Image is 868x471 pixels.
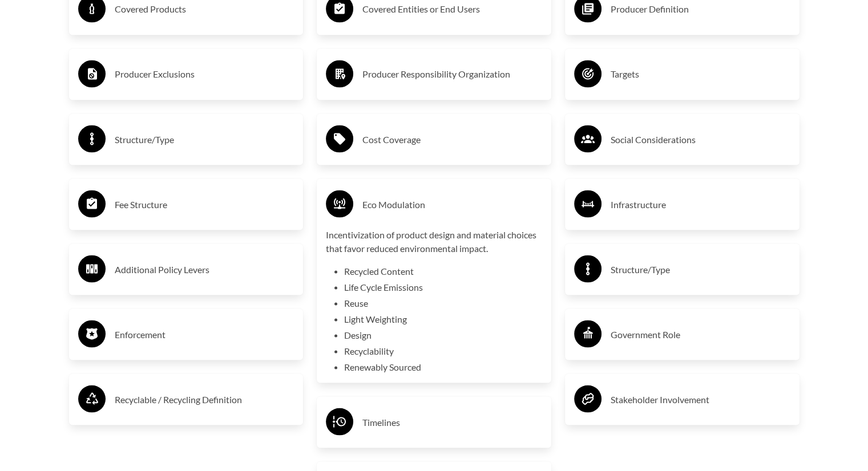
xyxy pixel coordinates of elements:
[611,65,790,83] h3: Targets
[362,130,542,148] h3: Cost Coverage
[611,195,790,213] h3: Infrastructure
[611,260,790,278] h3: Structure/Type
[611,130,790,148] h3: Social Considerations
[344,296,542,310] li: Reuse
[115,390,294,408] h3: Recyclable / Recycling Definition
[115,65,294,83] h3: Producer Exclusions
[344,328,542,342] li: Design
[362,413,542,431] h3: Timelines
[115,325,294,343] h3: Enforcement
[115,260,294,278] h3: Additional Policy Levers
[362,65,542,83] h3: Producer Responsibility Organization
[115,130,294,148] h3: Structure/Type
[326,228,542,255] p: Incentivization of product design and material choices that favor reduced environmental impact.
[344,312,542,326] li: Light Weighting
[344,264,542,278] li: Recycled Content
[344,344,542,358] li: Recyclability
[362,195,542,213] h3: Eco Modulation
[611,325,790,343] h3: Government Role
[115,195,294,213] h3: Fee Structure
[611,390,790,408] h3: Stakeholder Involvement
[344,360,542,373] li: Renewably Sourced
[344,280,542,294] li: Life Cycle Emissions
